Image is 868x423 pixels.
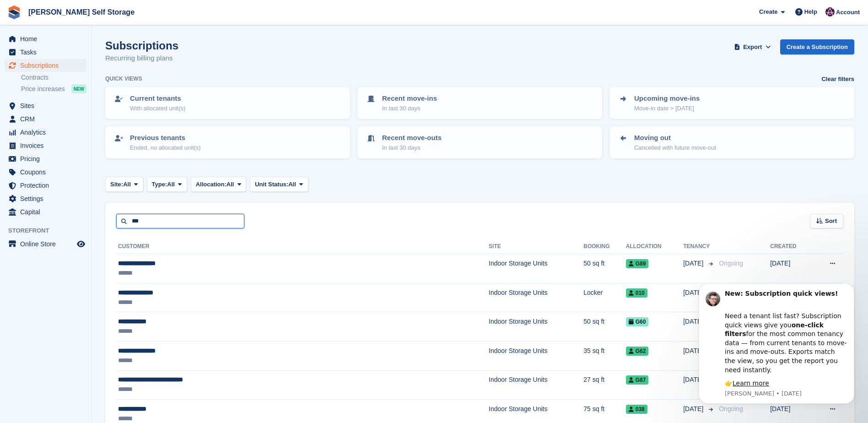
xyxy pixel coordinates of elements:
p: Ended, no allocated unit(s) [130,143,201,152]
th: Booking [583,239,626,254]
a: menu [5,126,86,139]
span: All [226,180,234,189]
th: Site [489,239,583,254]
span: [DATE] [683,288,705,298]
span: Allocation: [196,180,226,189]
a: [PERSON_NAME] Self Storage [25,5,138,20]
a: Recent move-ins In last 30 days [358,88,601,118]
p: Cancelled with future move-out [634,143,716,152]
a: Moving out Cancelled with future move-out [610,127,853,157]
span: Subscriptions [20,59,75,72]
span: All [123,180,131,189]
span: Help [804,7,817,16]
th: Created [770,239,812,254]
p: In last 30 days [382,104,437,113]
a: Contracts [21,73,86,82]
span: Ongoing [719,405,743,412]
p: Recent move-ins [382,93,437,104]
span: Coupons [20,166,75,179]
td: 50 sq ft [583,254,626,283]
a: menu [5,113,86,125]
span: Unit Status: [255,180,288,189]
div: 👉 [40,95,162,104]
p: Moving out [634,133,716,143]
a: menu [5,206,86,218]
p: With allocated unit(s) [130,104,185,113]
a: menu [5,192,86,205]
span: Home [20,33,75,45]
a: Recent move-outs In last 30 days [358,127,601,157]
a: menu [5,139,86,152]
span: 038 [626,405,647,414]
a: menu [5,166,86,179]
span: [DATE] [683,404,705,414]
th: Allocation [626,239,683,254]
button: Export [733,39,773,54]
span: CRM [20,113,75,125]
a: Current tenants With allocated unit(s) [106,88,349,118]
button: Allocation: All [191,177,247,192]
span: All [167,180,175,189]
span: Sort [825,217,837,226]
span: Ongoing [719,260,743,267]
span: [DATE] [683,375,705,385]
span: Protection [20,179,75,192]
th: Tenancy [683,239,715,254]
span: G60 [626,317,649,326]
p: Move-in date > [DATE] [634,104,700,113]
td: [DATE] [770,254,812,283]
div: Message content [40,5,162,104]
a: menu [5,179,86,192]
div: NEW [71,84,86,93]
a: menu [5,238,86,250]
a: Create a Subscription [780,39,854,54]
a: Price increases NEW [21,84,86,94]
span: Invoices [20,139,75,152]
span: Pricing [20,152,75,165]
p: Previous tenants [130,133,201,143]
span: G89 [626,259,649,268]
td: [DATE] [770,283,812,312]
img: Nikki Ambrosini [825,7,835,16]
img: stora-icon-8386f47178a22dfd0bd8f6a31ec36ba5ce8667c1dd55bd0f319d3a0aa187defe.svg [7,5,21,19]
span: Create [759,7,777,16]
span: [DATE] [683,317,705,326]
a: menu [5,59,86,72]
td: 27 sq ft [583,370,626,400]
p: Recurring billing plans [105,53,178,64]
td: 50 sq ft [583,312,626,342]
td: Indoor Storage Units [489,370,583,400]
td: 35 sq ft [583,341,626,370]
h6: Quick views [105,75,142,83]
span: 010 [626,288,647,298]
td: Indoor Storage Units [489,341,583,370]
span: Analytics [20,126,75,139]
span: Type: [152,180,167,189]
span: G87 [626,375,649,385]
span: [DATE] [683,259,705,268]
a: menu [5,33,86,45]
a: Clear filters [821,75,854,84]
button: Site: All [105,177,143,192]
b: New: Subscription quick views! [40,6,153,13]
div: Need a tenant list fast? Subscription quick views give you for the most common tenancy data — fro... [40,19,162,91]
td: Indoor Storage Units [489,254,583,283]
a: menu [5,99,86,112]
button: Type: All [147,177,187,192]
p: In last 30 days [382,143,442,152]
img: Profile image for Steven [21,8,35,22]
h1: Subscriptions [105,39,178,52]
span: Export [743,43,762,52]
span: G62 [626,347,649,356]
span: [DATE] [683,346,705,356]
span: All [288,180,296,189]
td: Indoor Storage Units [489,283,583,312]
td: Indoor Storage Units [489,312,583,342]
span: Sites [20,99,75,112]
p: Message from Steven, sent 2w ago [40,106,162,114]
a: Learn more [48,96,84,103]
span: Settings [20,192,75,205]
span: Account [836,8,860,17]
button: Unit Status: All [250,177,308,192]
span: Site: [110,180,123,189]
